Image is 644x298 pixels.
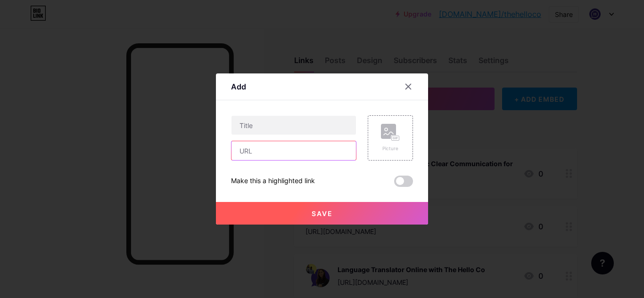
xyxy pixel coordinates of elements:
div: Picture [381,145,400,152]
div: Make this a highlighted link [231,176,315,187]
input: URL [231,141,356,160]
button: Save [216,202,428,225]
span: Save [312,209,333,217]
div: Add [231,81,246,92]
input: Title [231,116,356,135]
